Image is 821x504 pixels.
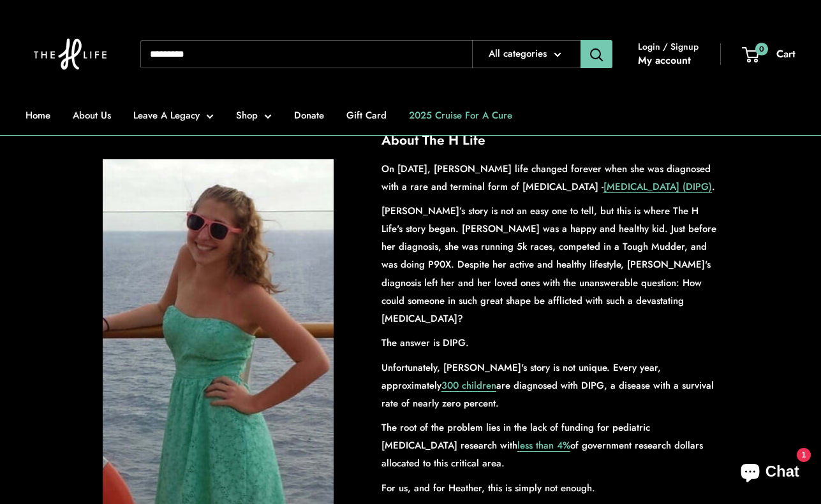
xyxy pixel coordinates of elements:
p: The answer is DIPG. [381,334,719,352]
p: [PERSON_NAME]’s story is not an easy one to tell, but this is where The H Life's story began. [PE... [381,202,719,327]
a: 2025 Cruise For A Cure [409,106,512,124]
h2: About The H Life [381,131,719,151]
span: Cart [776,47,795,61]
inbox-online-store-chat: Shopify online store chat [729,452,811,494]
input: Search... [140,40,472,68]
p: For us, and for Heather, this is simply not enough. [381,479,719,497]
p: Unfortunately, [PERSON_NAME]'s story is not unique. Every year, approximately are diagnosed with ... [381,359,719,412]
a: [MEDICAL_DATA] (DIPG) [603,180,712,194]
img: The H Life [26,13,115,96]
a: My account [638,51,691,70]
a: Gift Card [346,106,387,124]
a: less than 4% [517,438,570,452]
a: Donate [294,106,324,124]
a: Home [26,106,50,124]
a: 300 children [441,378,496,392]
a: Shop [236,106,272,124]
span: Login / Signup [638,38,699,55]
p: The root of the problem lies in the lack of funding for pediatric [MEDICAL_DATA] research with of... [381,419,719,472]
p: On [DATE], [PERSON_NAME] life changed forever when she was diagnosed with a rare and terminal for... [381,160,719,196]
a: About Us [73,106,111,124]
span: 0 [755,42,768,55]
a: 0 Cart [743,45,795,64]
a: Leave A Legacy [133,106,214,124]
button: Search [581,40,612,68]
